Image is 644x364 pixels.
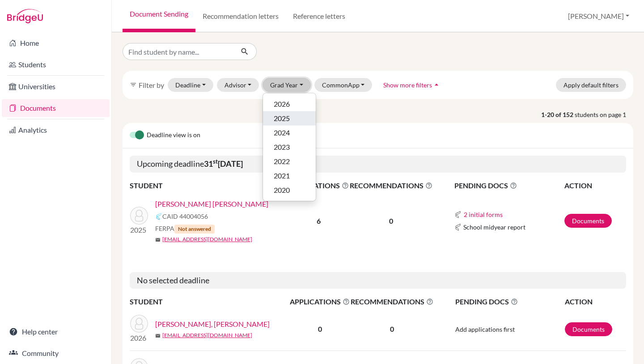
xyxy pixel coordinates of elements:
th: STUDENT [130,296,289,308]
h5: No selected deadline [130,272,626,289]
span: Deadline view is on [147,130,200,141]
span: APPLICATIONS [289,180,349,191]
p: 2026 [130,333,148,343]
span: APPLICATIONS [290,296,350,307]
sup: st [213,158,218,165]
a: Documents [564,214,612,228]
img: Common App logo [454,211,462,218]
span: 2023 [274,142,290,152]
span: 2024 [274,127,290,138]
span: 2020 [274,185,290,195]
img: Common App logo [155,213,162,220]
a: [EMAIL_ADDRESS][DOMAIN_NAME] [162,331,252,339]
button: Show more filtersarrow_drop_up [376,78,449,92]
a: Analytics [2,121,110,139]
button: 2021 [263,169,316,183]
p: 2025 [130,225,148,235]
a: Documents [565,322,612,336]
img: ABAN ANTEZANA, MARIA DOMINIQUE [130,315,148,333]
button: 2 initial forms [463,209,503,220]
span: 2026 [274,99,290,109]
span: RECOMMENDATIONS [351,296,433,307]
a: [PERSON_NAME], [PERSON_NAME] [155,319,270,329]
span: Show more filters [383,81,432,89]
span: 2021 [274,170,290,181]
button: 2026 [263,97,316,111]
a: [EMAIL_ADDRESS][DOMAIN_NAME] [162,235,252,243]
b: 31 [DATE] [204,159,243,169]
div: Grad Year [263,93,316,201]
p: 0 [350,216,432,226]
button: Advisor [217,78,259,92]
strong: 1-20 of 152 [541,110,575,119]
span: 2022 [274,156,290,167]
b: 6 [317,217,321,225]
a: [PERSON_NAME] [PERSON_NAME] [155,199,268,209]
span: mail [155,333,161,338]
th: ACTION [564,180,626,191]
span: mail [155,237,161,243]
span: FERPA [155,224,215,234]
button: 2023 [263,140,316,154]
img: Bridge-U [7,9,43,23]
b: 0 [318,325,322,333]
p: 0 [351,324,433,334]
a: Students [2,56,110,74]
a: Help center [2,323,110,341]
span: PENDING DOCS [455,296,563,307]
span: School midyear report [463,222,525,232]
i: arrow_drop_up [432,80,441,89]
button: Grad Year [263,78,311,92]
img: CARDOZO GUTIERREZ, MARIA RENEE [130,207,148,225]
span: students on page 1 [575,110,633,119]
span: 2025 [274,113,290,124]
h5: Upcoming deadline [130,156,626,173]
a: Universities [2,78,110,95]
button: CommonApp [314,78,373,92]
span: Not answered [174,225,215,234]
span: CAID 44004056 [162,212,208,221]
span: Add applications first [455,325,515,333]
a: Home [2,34,110,52]
th: ACTION [564,296,626,308]
span: RECOMMENDATIONS [350,180,432,191]
th: STUDENT [130,180,288,191]
button: 2022 [263,154,316,169]
span: PENDING DOCS [454,180,563,191]
img: Common App logo [454,224,462,231]
a: Documents [2,99,110,117]
button: 2020 [263,183,316,197]
button: Apply default filters [556,78,626,92]
a: Community [2,344,110,362]
input: Find student by name... [123,43,233,60]
i: filter_list [130,81,137,88]
button: 2025 [263,111,316,126]
button: Deadline [168,78,213,92]
button: 2024 [263,126,316,140]
span: Filter by [139,81,164,89]
button: [PERSON_NAME] [564,8,633,25]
